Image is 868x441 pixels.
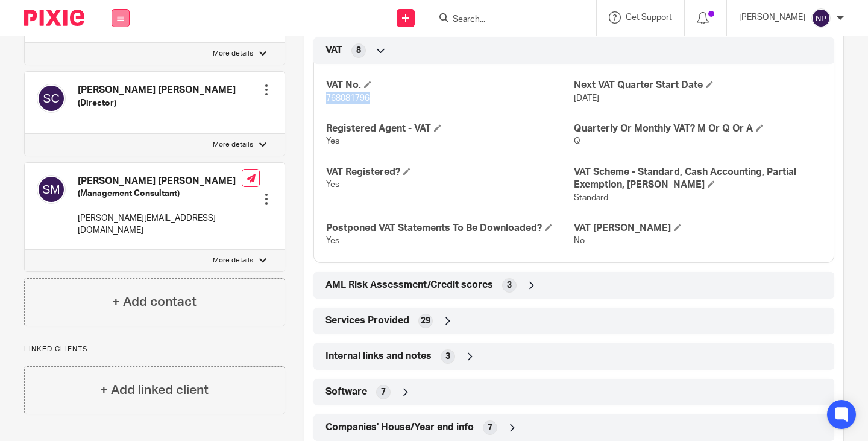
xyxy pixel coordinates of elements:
h5: (Management Consultant) [78,188,242,200]
span: Yes [326,236,339,245]
h5: (Director) [78,97,236,109]
p: Linked clients [24,344,285,354]
span: Software [325,385,367,398]
p: [PERSON_NAME] [739,11,805,24]
h4: [PERSON_NAME] [PERSON_NAME] [78,175,242,188]
span: 8 [356,45,361,57]
h4: + Add linked client [100,381,209,399]
h4: Registered Agent - VAT [326,122,574,135]
span: No [574,236,585,245]
span: 768081796 [326,94,370,103]
span: 7 [381,386,386,398]
span: Services Provided [325,314,409,327]
h4: Postponed VAT Statements To Be Downloaded? [326,222,574,235]
span: Yes [326,137,339,145]
h4: VAT Scheme - Standard, Cash Accounting, Partial Exemption, [PERSON_NAME] [574,166,822,192]
p: More details [213,256,253,265]
span: AML Risk Assessment/Credit scores [325,279,493,291]
span: VAT [325,44,342,57]
h4: Quarterly Or Monthly VAT? M Or Q Or A [574,122,822,135]
img: svg%3E [37,175,66,204]
span: Yes [326,180,339,189]
img: svg%3E [811,8,831,28]
span: Internal links and notes [325,350,432,363]
p: More details [213,49,253,59]
span: 7 [488,422,492,434]
h4: Next VAT Quarter Start Date [574,79,822,92]
span: 3 [445,351,450,363]
span: 3 [507,279,512,291]
h4: VAT Registered? [326,166,574,179]
span: Companies' House/Year end info [325,421,474,434]
p: More details [213,140,253,150]
h4: VAT No. [326,79,574,92]
img: Pixie [24,10,84,26]
span: Get Support [626,13,672,22]
span: 29 [421,315,430,327]
p: [PERSON_NAME][EMAIL_ADDRESS][DOMAIN_NAME] [78,212,242,237]
span: Q [574,137,580,145]
h4: [PERSON_NAME] [PERSON_NAME] [78,84,236,97]
span: [DATE] [574,94,599,103]
img: svg%3E [37,84,66,113]
h4: + Add contact [112,293,197,311]
span: Standard [574,194,608,202]
input: Search [451,14,560,25]
h4: VAT [PERSON_NAME] [574,222,822,235]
